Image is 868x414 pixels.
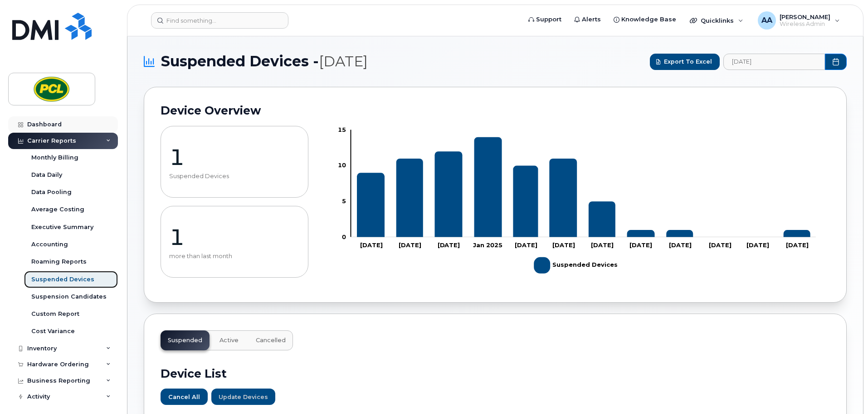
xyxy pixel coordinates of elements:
p: more than last month [169,253,300,260]
g: Legend [534,254,618,277]
tspan: [DATE] [629,241,652,249]
button: Cancel All [161,389,208,405]
p: 1 [169,224,300,251]
tspan: [DATE] [552,241,575,249]
tspan: [DATE] [747,241,770,249]
span: Update Devices [219,393,268,401]
p: 1 [169,144,300,171]
tspan: Jan 2025 [473,241,502,249]
tspan: [DATE] [360,241,383,249]
g: Chart [338,126,816,277]
button: Choose Date [825,54,847,70]
g: Suspended Devices [534,254,618,277]
tspan: 10 [338,161,346,169]
button: Export to Excel [650,54,720,70]
tspan: [DATE] [786,241,809,249]
tspan: [DATE] [399,241,421,249]
span: Cancel All [168,393,200,401]
tspan: [DATE] [515,241,537,249]
input: archived_billing_data [723,54,825,70]
tspan: [DATE] [709,241,731,249]
tspan: 15 [338,126,346,133]
span: Active [219,337,239,344]
tspan: 5 [342,197,346,205]
tspan: [DATE] [591,241,614,249]
span: Suspended Devices - [161,53,368,70]
tspan: [DATE] [669,241,692,249]
span: Export to Excel [664,57,712,66]
g: Suspended Devices [357,137,810,237]
span: Cancelled [256,337,286,344]
p: Suspended Devices [169,173,300,180]
tspan: 0 [342,233,346,240]
h2: Device List [161,367,830,380]
h2: Device Overview [161,104,830,117]
button: Update Devices [211,389,275,405]
tspan: [DATE] [438,241,460,249]
span: [DATE] [319,53,368,70]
